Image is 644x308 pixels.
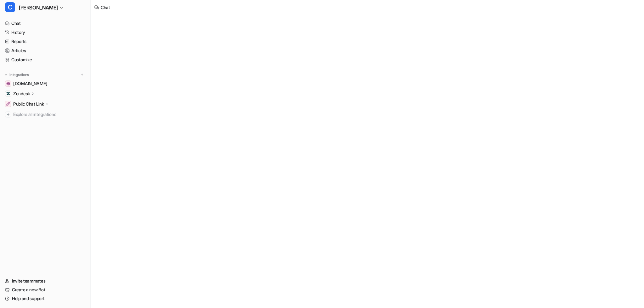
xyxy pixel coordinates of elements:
[13,101,44,107] p: Public Chat Link
[13,80,47,87] span: [DOMAIN_NAME]
[101,4,110,11] div: Chat
[3,72,31,78] button: Integrations
[6,102,10,106] img: Public Chat Link
[3,46,88,55] a: Articles
[3,285,88,294] a: Create a new Bot
[13,109,85,119] span: Explore all integrations
[80,73,84,77] img: menu_add.svg
[6,82,10,85] img: gcore.com
[3,294,88,303] a: Help and support
[13,91,30,97] p: Zendesk
[9,72,29,77] p: Integrations
[3,28,88,37] a: History
[19,3,58,12] span: [PERSON_NAME]
[5,111,11,118] img: explore all integrations
[6,92,10,96] img: Zendesk
[3,37,88,46] a: Reports
[4,73,8,77] img: expand menu
[3,110,88,119] a: Explore all integrations
[3,19,88,28] a: Chat
[3,79,88,88] a: gcore.com[DOMAIN_NAME]
[5,2,15,12] span: C
[3,277,88,285] a: Invite teammates
[3,55,88,64] a: Customize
